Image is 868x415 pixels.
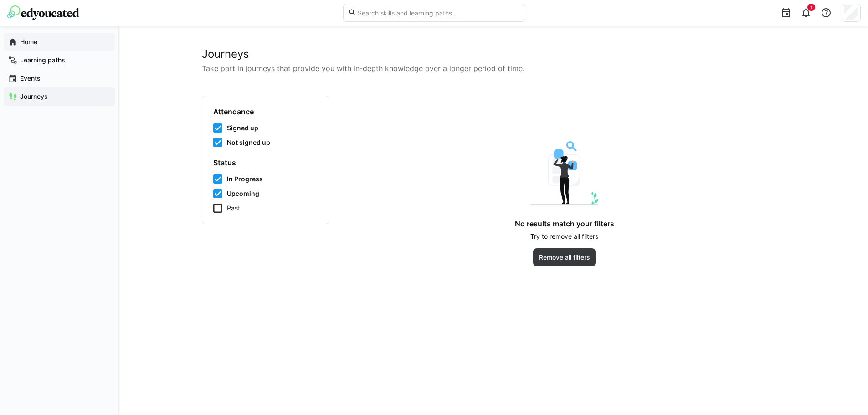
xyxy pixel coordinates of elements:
h4: No results match your filters [515,219,614,228]
p: Try to remove all filters [530,232,598,241]
span: Signed up [227,123,258,133]
p: Take part in journeys that provide you with in-depth knowledge over a longer period of time. [202,63,785,74]
span: Remove all filters [538,253,591,262]
h2: Journeys [202,47,785,61]
span: Past [227,204,240,213]
span: 1 [810,5,812,10]
h4: Status [213,158,318,167]
button: Remove all filters [533,248,596,266]
span: Upcoming [227,189,259,198]
input: Search skills and learning paths… [357,9,520,17]
span: Not signed up [227,138,270,147]
h4: Attendance [213,107,318,116]
span: In Progress [227,174,263,184]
